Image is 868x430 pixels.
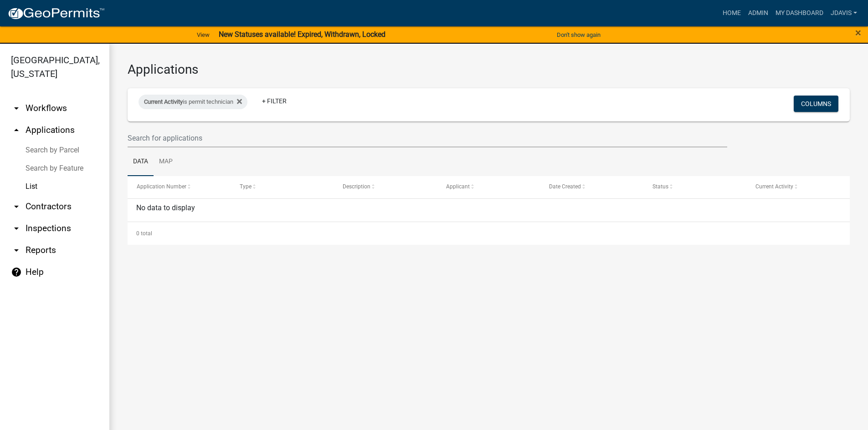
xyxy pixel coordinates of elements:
[255,93,294,109] a: + Filter
[794,96,838,112] button: Columns
[128,62,850,77] h3: Applications
[827,5,861,22] a: jdavis
[136,183,186,190] span: Application Number
[11,245,22,256] i: arrow_drop_down
[128,222,850,245] div: 0 total
[343,183,370,190] span: Description
[719,5,745,22] a: Home
[652,183,668,190] span: Status
[11,103,22,114] i: arrow_drop_down
[11,267,22,278] i: help
[747,176,850,198] datatable-header-cell: Current Activity
[334,176,437,198] datatable-header-cell: Description
[144,98,183,105] span: Current Activity
[855,26,861,39] span: ×
[128,129,727,147] input: Search for applications
[643,176,746,198] datatable-header-cell: Status
[128,176,231,198] datatable-header-cell: Application Number
[11,125,22,136] i: arrow_drop_up
[772,5,827,22] a: My Dashboard
[855,27,861,38] button: Close
[193,27,213,42] a: View
[219,30,385,39] strong: New Statuses available! Expired, Withdrawn, Locked
[11,223,22,234] i: arrow_drop_down
[745,5,772,22] a: Admin
[553,27,604,42] button: Don't show again
[11,201,22,212] i: arrow_drop_down
[128,147,154,177] a: Data
[549,183,581,190] span: Date Created
[128,199,850,222] div: No data to display
[437,176,540,198] datatable-header-cell: Applicant
[446,183,469,190] span: Applicant
[240,183,252,190] span: Type
[231,176,334,198] datatable-header-cell: Type
[139,95,247,109] div: is permit technician
[154,147,178,177] a: Map
[755,183,793,190] span: Current Activity
[540,176,643,198] datatable-header-cell: Date Created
